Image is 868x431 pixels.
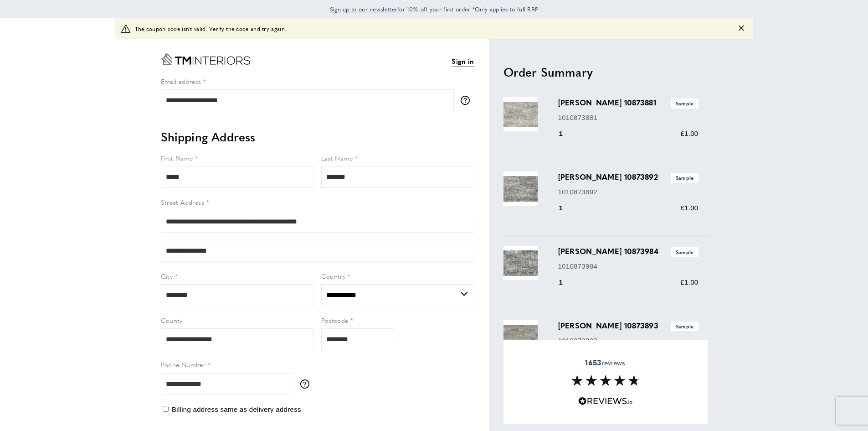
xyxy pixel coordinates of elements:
[503,64,708,80] h2: Order Summary
[671,322,699,331] span: Sample
[452,56,474,67] a: Sign in
[558,171,699,182] h3: [PERSON_NAME] 10873892
[503,171,538,206] img: Nelson 10873892
[571,375,640,386] img: Reviews section
[671,173,699,182] span: Sample
[321,316,349,325] span: Postcode
[161,271,173,280] span: City
[161,316,183,325] span: County
[163,406,169,412] input: Billing address same as delivery address
[461,96,474,105] button: More information
[330,5,398,13] span: Sign up to our newsletter
[558,277,576,288] div: 1
[739,25,744,33] button: Close message
[558,320,699,331] h3: [PERSON_NAME] 10873893
[300,379,314,389] button: More information
[680,278,698,286] span: £1.00
[671,99,699,108] span: Sample
[321,153,353,162] span: Last Name
[172,405,301,413] span: Billing address same as delivery address
[503,246,538,280] img: Nelson 10873984
[558,261,699,272] p: 1010873984
[558,187,699,197] p: 1010873892
[585,358,625,367] span: reviews
[161,77,201,86] span: Email address
[585,357,601,368] strong: 1653
[161,197,205,207] span: Street Address
[558,128,576,139] div: 1
[558,246,699,257] h3: [PERSON_NAME] 10873984
[671,247,699,257] span: Sample
[161,360,206,369] span: Phone Number
[135,25,287,33] span: The coupon code isn't valid. Verify the code and try again.
[330,5,398,14] a: Sign up to our newsletter
[503,97,538,131] img: Nelson 10873881
[161,153,193,162] span: First Name
[503,320,538,354] img: Nelson 10873893
[680,130,698,137] span: £1.00
[558,203,576,213] div: 1
[161,53,250,65] a: Go to Home page
[578,397,633,405] img: Reviews.io 5 stars
[558,335,699,346] p: 1010873893
[161,129,474,145] h2: Shipping Address
[321,271,346,280] span: Country
[330,5,539,13] span: for 10% off your first order *Only applies to full RRP
[558,112,699,123] p: 1010873881
[680,204,698,212] span: £1.00
[558,97,699,108] h3: [PERSON_NAME] 10873881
